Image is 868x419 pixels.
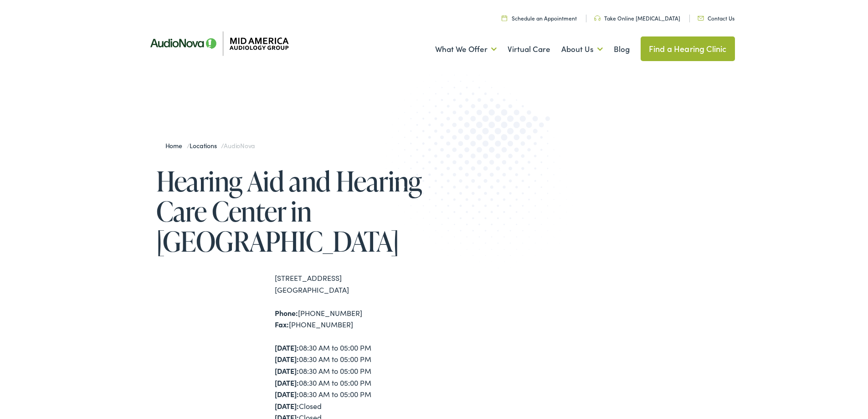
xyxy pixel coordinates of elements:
[508,32,550,66] a: Virtual Care
[614,32,630,66] a: Blog
[561,32,603,66] a: About Us
[190,141,221,150] a: Locations
[502,15,507,21] img: utility icon
[594,14,680,22] a: Take Online [MEDICAL_DATA]
[698,16,704,21] img: utility icon
[435,32,497,66] a: What We Offer
[275,389,299,399] strong: [DATE]:
[165,141,187,150] a: Home
[156,166,434,256] h1: Hearing Aid and Hearing Care Center in [GEOGRAPHIC_DATA]
[698,14,734,22] a: Contact Us
[275,354,299,364] strong: [DATE]:
[275,272,434,295] div: [STREET_ADDRESS] [GEOGRAPHIC_DATA]
[224,141,255,150] span: AudioNova
[275,378,299,388] strong: [DATE]:
[594,16,601,21] img: utility icon
[275,307,434,331] div: [PHONE_NUMBER] [PHONE_NUMBER]
[275,319,289,329] strong: Fax:
[275,401,299,411] strong: [DATE]:
[502,14,577,22] a: Schedule an Appointment
[275,342,299,352] strong: [DATE]:
[165,141,255,150] span: / /
[641,36,735,61] a: Find a Hearing Clinic
[275,308,298,318] strong: Phone:
[275,366,299,376] strong: [DATE]:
